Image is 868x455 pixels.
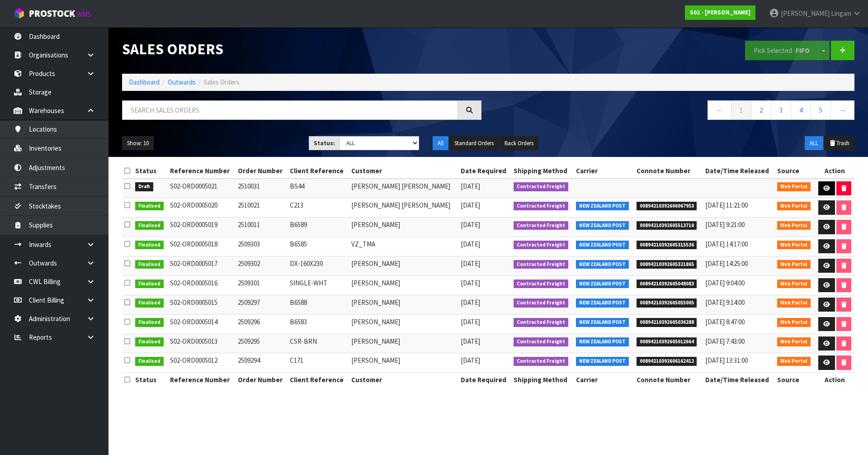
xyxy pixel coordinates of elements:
th: Date/Time Released [703,164,775,178]
td: [PERSON_NAME] [349,314,458,334]
th: Action [815,164,854,178]
td: 2509294 [236,353,288,373]
td: CSR-BRN [288,334,349,353]
span: [DATE] 9:04:00 [705,279,745,287]
td: B6588 [288,295,349,314]
span: [PERSON_NAME] [781,9,830,18]
a: ← [708,100,731,120]
a: 5 [811,100,831,120]
span: Contracted Freight [514,318,568,327]
span: [DATE] [461,318,480,326]
button: All [433,136,448,151]
span: NEW ZEALAND POST [576,318,629,327]
span: Contracted Freight [514,221,568,230]
th: Date Required [458,164,511,178]
button: ALL [805,136,823,151]
span: [DATE] 13:31:00 [705,356,748,365]
td: S02-ORD0005021 [168,179,236,198]
a: 1 [731,100,751,120]
span: Contracted Freight [514,182,568,191]
span: NEW ZEALAND POST [576,241,629,250]
td: 2509295 [236,334,288,353]
td: [PERSON_NAME] [349,218,458,237]
td: S02-ORD0005015 [168,295,236,314]
span: Contracted Freight [514,280,568,289]
span: Finalised [135,299,164,308]
td: B6589 [288,218,349,237]
a: 2 [751,100,771,120]
td: S02-ORD0005012 [168,353,236,373]
span: 00894210392605321865 [637,260,697,269]
td: [PERSON_NAME] [349,334,458,353]
th: Reference Number [168,164,236,178]
span: Web Portal [777,299,811,308]
th: Shipping Method [511,373,574,387]
span: [DATE] 9:14:00 [705,298,745,307]
th: Carrier [574,164,634,178]
th: Order Number [236,373,288,387]
button: Pick Selected -FIFO [745,41,818,60]
td: S02-ORD0005013 [168,334,236,353]
span: Finalised [135,241,164,250]
td: S02-ORD0005017 [168,256,236,275]
span: 00894210392606162412 [637,357,697,366]
span: [DATE] [461,182,480,190]
td: S02-ORD0005014 [168,314,236,334]
img: cube-alt.png [14,8,25,19]
span: Contracted Freight [514,260,568,269]
button: Trash [824,136,854,151]
span: NEW ZEALAND POST [576,299,629,308]
td: [PERSON_NAME] [349,353,458,373]
span: Finalised [135,318,164,327]
small: WMS [77,10,91,19]
span: Web Portal [777,357,811,366]
td: VZ_TMA [349,237,458,256]
td: B6583 [288,314,349,334]
th: Carrier [574,373,634,387]
span: Contracted Freight [514,337,568,346]
th: Client Reference [288,164,349,178]
span: [DATE] [461,259,480,268]
td: SINGLE-WHT [288,275,349,295]
span: 00894210392605315536 [637,241,697,250]
span: 00894210392605012664 [637,337,697,346]
th: Connote Number [634,164,703,178]
th: Customer [349,373,458,387]
th: Connote Number [634,373,703,387]
span: [DATE] [461,337,480,346]
span: Web Portal [777,337,811,346]
span: Finalised [135,357,164,366]
a: 4 [791,100,811,120]
td: [PERSON_NAME] [349,295,458,314]
span: NEW ZEALAND POST [576,202,629,211]
td: BS44 [288,179,349,198]
span: Web Portal [777,182,811,191]
span: NEW ZEALAND POST [576,260,629,269]
td: [PERSON_NAME] [PERSON_NAME] [349,198,458,218]
span: NEW ZEALAND POST [576,221,629,230]
td: 2510031 [236,179,288,198]
th: Source [775,373,815,387]
span: Sales Orders [204,78,240,86]
td: S02-ORD0005018 [168,237,236,256]
span: Finalised [135,280,164,289]
td: 2509296 [236,314,288,334]
span: [DATE] 8:47:00 [705,318,745,326]
span: [DATE] 11:21:00 [705,201,748,209]
strong: Status: [314,139,335,147]
th: Status [133,164,168,178]
span: Contracted Freight [514,357,568,366]
td: 2510021 [236,198,288,218]
th: Order Number [236,164,288,178]
a: Dashboard [129,78,160,86]
span: Web Portal [777,221,811,230]
span: ProStock [29,8,75,19]
span: Draft [135,182,153,191]
span: [DATE] [461,279,480,287]
span: [DATE] [461,201,480,209]
th: Shipping Method [511,164,574,178]
span: Web Portal [777,318,811,327]
td: S02-ORD0005020 [168,198,236,218]
span: Web Portal [777,241,811,250]
td: [PERSON_NAME] [PERSON_NAME] [349,179,458,198]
